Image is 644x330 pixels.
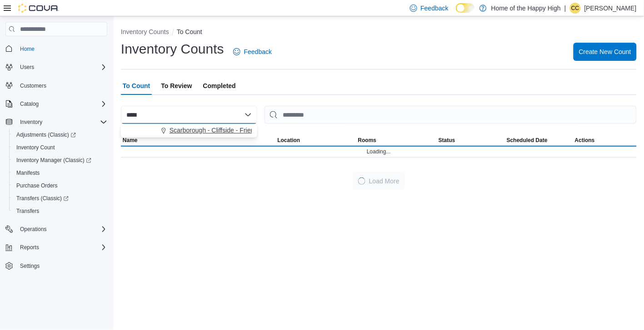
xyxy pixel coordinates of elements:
button: Inventory Counts [121,28,169,35]
button: Operations [16,224,50,235]
span: Catalog [16,99,107,109]
span: Feedback [421,4,449,13]
span: Inventory Manager (Classic) [16,157,91,164]
button: Reports [2,241,111,254]
a: Home [16,44,38,54]
a: Customers [16,80,50,91]
a: Adjustments (Classic) [9,128,111,141]
span: Home [16,43,107,54]
span: Transfers [13,206,107,217]
span: Manifests [13,167,107,178]
p: [PERSON_NAME] [584,3,637,14]
span: Adjustments (Classic) [16,131,76,138]
input: Dark Mode [456,3,475,13]
a: Transfers (Classic) [13,193,72,204]
button: Users [2,61,111,74]
div: Choose from the following options [121,124,257,137]
button: Close list of options [245,111,252,118]
a: Inventory Manager (Classic) [13,155,95,166]
span: Scheduled Date [507,137,548,144]
button: Catalog [16,99,42,109]
span: Transfers (Classic) [16,195,69,202]
span: Users [16,62,107,73]
button: Scarborough - Cliffside - Friendly Stranger [121,124,257,137]
span: Completed [203,77,236,95]
span: To Review [161,77,192,95]
h1: Inventory Counts [121,40,224,58]
a: Transfers [13,206,43,217]
span: Location [278,137,300,144]
button: To Count [177,28,202,35]
button: Inventory Count [9,141,111,154]
span: Load More [369,177,399,186]
button: Reports [16,242,43,253]
div: Curtis Campbell [570,3,581,14]
span: Home [20,45,35,53]
a: Inventory Count [13,142,59,153]
a: Adjustments (Classic) [13,129,80,140]
span: To Count [123,77,150,95]
span: Inventory Manager (Classic) [13,155,107,166]
span: Purchase Orders [13,180,107,191]
span: Inventory Count [13,142,107,153]
nav: An example of EuiBreadcrumbs [121,27,637,38]
p: Home of the Happy High [491,3,561,14]
span: Loading [358,177,365,185]
span: Inventory Count [16,144,55,151]
button: Inventory [2,116,111,128]
button: Rooms [356,135,437,146]
span: CC [571,3,579,14]
a: Inventory Manager (Classic) [9,154,111,167]
span: Customers [16,80,107,91]
button: Home [2,42,111,55]
img: Cova [18,4,59,13]
a: Feedback [230,43,275,61]
button: Inventory [16,117,46,128]
a: Transfers (Classic) [9,192,111,205]
button: Name [121,135,276,146]
button: Customers [2,79,111,92]
span: Feedback [244,47,272,56]
span: Users [20,64,34,71]
a: Manifests [13,167,43,178]
button: Status [437,135,505,146]
span: Settings [20,262,40,270]
button: Operations [2,223,111,236]
span: Loading... [367,148,391,155]
span: Operations [20,226,47,233]
button: Settings [2,259,111,272]
a: Purchase Orders [13,180,61,191]
button: Scheduled Date [505,135,573,146]
span: Transfers [16,207,39,215]
span: Scarborough - Cliffside - Friendly Stranger [170,126,289,135]
span: Manifests [16,169,40,177]
span: Reports [20,244,39,251]
button: Purchase Orders [9,179,111,192]
span: Inventory [16,117,107,128]
button: Users [16,62,38,73]
span: Transfers (Classic) [13,193,107,204]
button: LoadingLoad More [353,172,405,190]
span: Create New Count [579,47,631,56]
button: Transfers [9,205,111,217]
nav: Complex example [5,38,107,296]
span: Name [123,137,138,144]
button: Manifests [9,167,111,179]
span: Adjustments (Classic) [13,129,107,140]
span: Status [439,137,455,144]
button: Catalog [2,98,111,110]
span: Catalog [20,100,39,108]
span: Actions [575,137,595,144]
span: Rooms [358,137,377,144]
input: This is a search bar. After typing your query, hit enter to filter the results lower in the page. [265,106,637,124]
span: Operations [16,224,107,235]
a: Settings [16,261,43,271]
span: Inventory [20,118,42,126]
span: Customers [20,82,46,89]
button: Create New Count [574,43,637,61]
span: Purchase Orders [16,182,58,189]
p: | [564,3,566,14]
button: Location [276,135,356,146]
span: Reports [16,242,107,253]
